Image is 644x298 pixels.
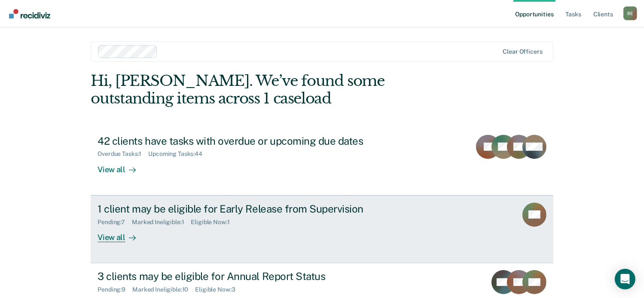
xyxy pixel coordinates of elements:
div: View all [98,158,146,174]
div: View all [98,225,146,242]
div: 3 clients may be eligible for Annual Report Status [98,270,399,283]
div: Overdue Tasks : 1 [98,150,148,158]
a: 42 clients have tasks with overdue or upcoming due datesOverdue Tasks:1Upcoming Tasks:44View all [91,128,553,195]
div: Eligible Now : 3 [195,286,242,293]
div: Clear officers [503,48,543,55]
div: Marked Ineligible : 10 [132,286,195,293]
div: Upcoming Tasks : 44 [148,150,209,158]
div: 42 clients have tasks with overdue or upcoming due dates [98,135,399,147]
div: Pending : 9 [98,286,132,293]
div: Marked Ineligible : 1 [132,219,191,226]
button: Profile dropdown button [623,6,637,20]
div: Eligible Now : 1 [191,219,237,226]
div: B E [623,6,637,20]
div: Pending : 7 [98,219,132,226]
img: Recidiviz [9,9,50,18]
div: 1 client may be eligible for Early Release from Supervision [98,203,399,215]
div: Hi, [PERSON_NAME]. We’ve found some outstanding items across 1 caseload [91,72,461,107]
div: Open Intercom Messenger [615,269,635,289]
a: 1 client may be eligible for Early Release from SupervisionPending:7Marked Ineligible:1Eligible N... [91,195,553,263]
